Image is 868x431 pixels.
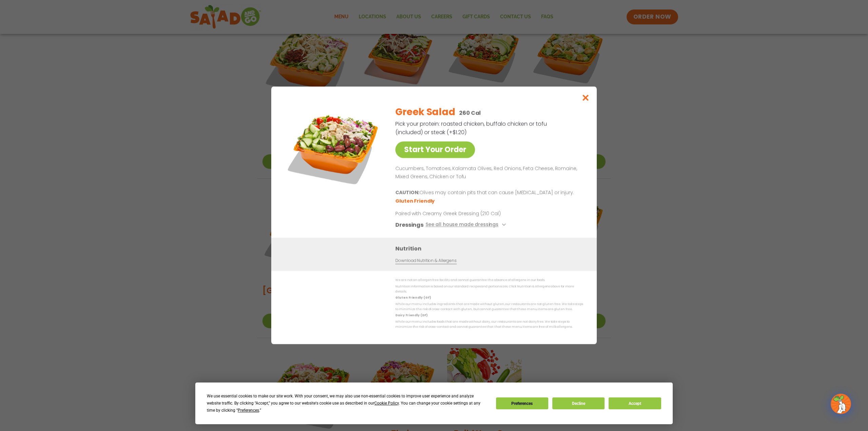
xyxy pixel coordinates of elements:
button: Accept [609,397,661,409]
span: Preferences [238,408,259,413]
button: Decline [552,397,605,409]
p: We are not an allergen free facility and cannot guarantee the absence of allergens in our foods. [395,278,583,283]
span: Cookie Policy [374,401,399,406]
a: Download Nutrition & Allergens [395,258,456,265]
p: Nutrition information is based on our standard recipes and portion sizes. Click Nutrition & Aller... [395,284,583,295]
strong: Gluten Friendly (GF) [395,296,431,300]
button: See all house made dressings [426,221,508,230]
button: Preferences [496,397,548,409]
p: While our menu includes ingredients that are made without gluten, our restaurants are not gluten ... [395,302,583,312]
div: We use essential cookies to make our site work. With your consent, we may also use non-essential ... [207,393,488,414]
img: Featured product photo for Greek Salad [287,100,381,195]
p: Cucumbers, Tomatoes, Kalamata Olives, Red Onions, Feta Cheese, Romaine, Mixed Greens, Chicken or ... [395,165,580,181]
img: wpChatIcon [831,394,850,413]
p: Pick your protein: roasted chicken, buffalo chicken or tofu (included) or steak (+$1.20) [395,120,548,137]
li: Gluten Friendly [395,198,436,205]
strong: Dairy Friendly (DF) [395,314,427,318]
h3: Nutrition [395,245,587,253]
p: While our menu includes foods that are made without dairy, our restaurants are not dairy free. We... [395,319,583,330]
a: Start Your Order [395,141,475,158]
p: Olives may contain pits that can cause [MEDICAL_DATA] or injury. [395,189,580,197]
button: Close modal [575,86,597,109]
div: Cookie Consent Prompt [195,383,673,424]
h2: Greek Salad [395,105,455,119]
p: 260 Cal [459,109,481,117]
p: Paired with Creamy Greek Dressing (210 Cal) [395,211,521,218]
b: CAUTION: [395,190,419,196]
h3: Dressings [395,221,423,230]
